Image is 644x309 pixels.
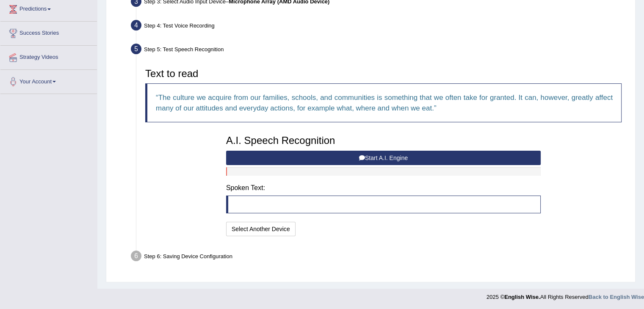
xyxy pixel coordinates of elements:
[486,289,644,301] div: 2025 © All Rights Reserved
[226,222,296,236] button: Select Another Device
[127,17,631,36] div: Step 4: Test Voice Recording
[0,46,97,67] a: Strategy Videos
[0,70,97,91] a: Your Account
[226,151,541,165] button: Start A.I. Engine
[226,135,541,146] h3: A.I. Speech Recognition
[127,41,631,60] div: Step 5: Test Speech Recognition
[504,294,540,300] strong: English Wise.
[156,94,613,112] q: The culture we acquire from our families, schools, and communities is something that we often tak...
[226,184,541,192] h4: Spoken Text:
[127,248,631,267] div: Step 6: Saving Device Configuration
[589,294,644,300] a: Back to English Wise
[0,22,97,43] a: Success Stories
[145,68,622,79] h3: Text to read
